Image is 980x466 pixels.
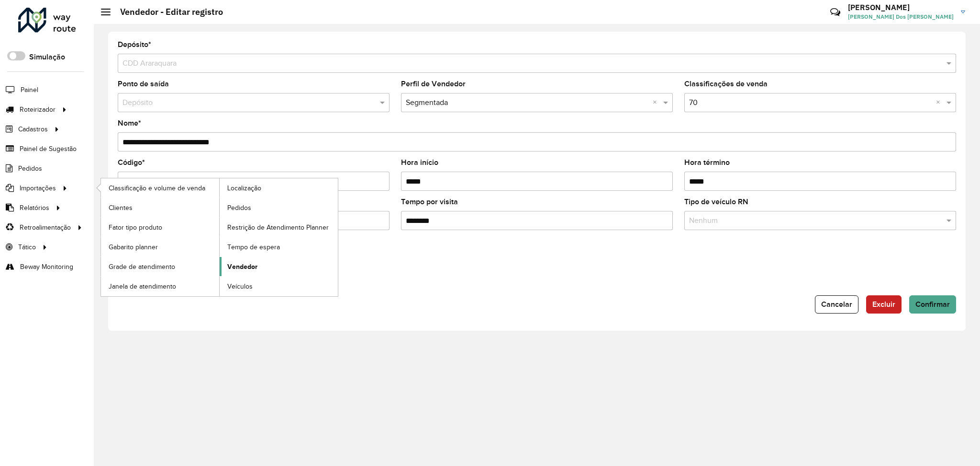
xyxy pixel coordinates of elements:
[20,222,71,233] span: Retroalimentação
[109,222,162,233] span: Fator tipo produto
[909,295,956,314] button: Confirmar
[118,157,145,168] label: Código
[848,12,954,21] span: [PERSON_NAME] Dos [PERSON_NAME]
[109,242,158,252] span: Gabarito planner
[118,117,141,129] label: Nome
[109,203,133,213] span: Clientes
[220,218,338,237] a: Restrição de Atendimento Planner
[118,78,169,90] label: Ponto de saída
[227,183,261,193] span: Localização
[401,157,438,168] label: Hora início
[29,51,65,63] label: Simulação
[401,78,466,90] label: Perfil de Vendedor
[101,277,219,296] a: Janela de atendimento
[109,281,176,291] span: Janela de atendimento
[20,105,56,115] span: Roteirizador
[20,262,73,272] span: Beway Monitoring
[220,237,338,256] a: Tempo de espera
[684,196,748,208] label: Tipo de veículo RN
[821,300,852,308] span: Cancelar
[227,281,253,291] span: Veículos
[872,300,895,308] span: Excluir
[825,2,846,23] a: Contato Rápido
[20,203,49,213] span: Relatórios
[227,262,257,272] span: Vendedor
[848,3,954,12] h3: [PERSON_NAME]
[220,198,338,217] a: Pedidos
[653,97,661,108] span: Clear all
[866,295,902,314] button: Excluir
[220,178,338,198] a: Localização
[227,222,329,233] span: Restrição de Atendimento Planner
[936,97,944,108] span: Clear all
[220,277,338,296] a: Veículos
[220,257,338,276] a: Vendedor
[20,183,56,193] span: Importações
[101,198,219,217] a: Clientes
[20,144,77,154] span: Painel de Sugestão
[684,157,730,168] label: Hora término
[684,78,768,90] label: Classificações de venda
[915,300,950,308] span: Confirmar
[101,257,219,276] a: Grade de atendimento
[401,196,458,208] label: Tempo por visita
[18,242,36,252] span: Tático
[18,163,42,174] span: Pedidos
[815,295,858,314] button: Cancelar
[109,262,175,272] span: Grade de atendimento
[227,203,251,213] span: Pedidos
[101,237,219,256] a: Gabarito planner
[109,183,205,193] span: Classificação e volume de venda
[101,218,219,237] a: Fator tipo produto
[101,178,219,198] a: Classificação e volume de venda
[21,85,38,95] span: Painel
[111,7,223,17] h2: Vendedor - Editar registro
[18,124,48,134] span: Cadastros
[227,242,280,252] span: Tempo de espera
[118,39,151,50] label: Depósito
